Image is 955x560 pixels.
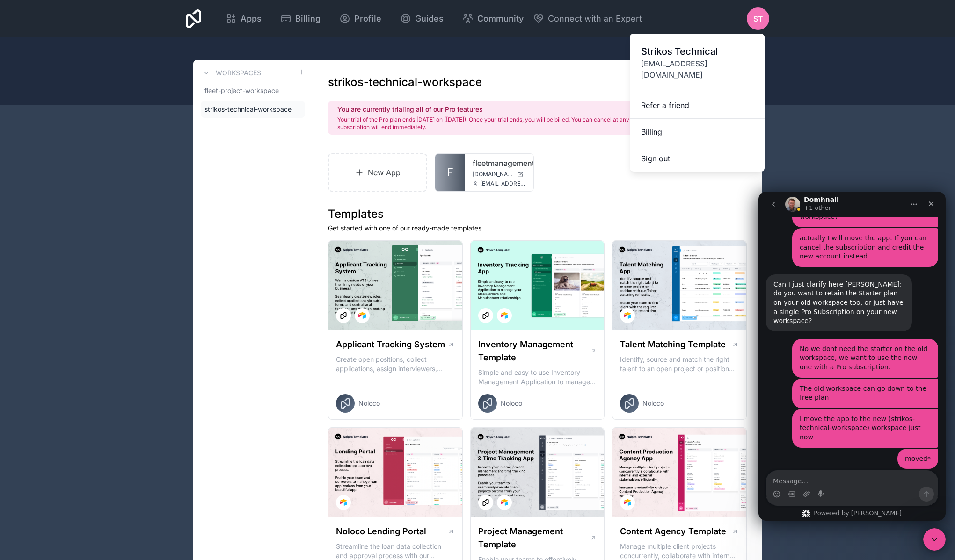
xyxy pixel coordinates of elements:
p: Simple and easy to use Inventory Management Application to manage your stock, orders and Manufact... [478,368,597,387]
span: Apps [241,12,262,25]
img: Airtable Logo [624,499,631,506]
span: F [447,165,453,180]
a: F [435,154,465,191]
a: fleet-project-workspace [201,82,305,99]
a: fleetmanagementapp [473,158,526,169]
img: Airtable Logo [358,312,366,319]
h1: Talent Matching Template [620,338,726,351]
h1: Noloco Lending Portal [336,525,426,538]
h1: strikos-technical-workspace [328,75,482,90]
h1: Content Agency Template [620,525,726,538]
img: Airtable Logo [501,312,508,319]
img: Airtable Logo [624,312,631,319]
a: Refer a friend [630,92,765,119]
a: Community [455,8,531,29]
a: Workspaces [201,67,261,79]
span: strikos-technical-workspace [204,105,292,114]
p: Identify, source and match the right talent to an open project or position with our Talent Matchi... [620,355,739,373]
a: strikos-technical-workspace [201,101,305,118]
iframe: Intercom live chat [923,528,946,551]
span: Noloco [358,399,380,408]
a: [DOMAIN_NAME] [473,171,526,178]
h1: Applicant Tracking System [336,338,445,351]
img: Airtable Logo [340,499,347,506]
span: [DOMAIN_NAME] [473,171,513,178]
img: Airtable Logo [501,499,508,506]
p: Your trial of the Pro plan ends [DATE] on ([DATE]). Once your trial ends, you will be billed. You... [337,116,671,131]
span: Community [477,12,524,25]
span: Connect with an Expert [548,12,642,25]
span: Guides [415,12,444,25]
span: Billing [295,12,321,25]
span: Strikos Technical [641,45,753,58]
span: [EMAIL_ADDRESS][DOMAIN_NAME] [480,180,526,187]
span: [EMAIL_ADDRESS][DOMAIN_NAME] [641,58,753,80]
span: Noloco [501,399,522,408]
a: Profile [332,8,389,29]
h1: Project Management Template [478,525,590,551]
p: Create open positions, collect applications, assign interviewers, centralise candidate feedback a... [336,355,455,373]
a: Apps [218,8,269,29]
h3: Workspaces [216,68,261,78]
span: fleet-project-workspace [204,86,279,95]
a: Billing [630,119,765,145]
a: Guides [393,8,451,29]
span: Profile [354,12,381,25]
button: Connect with an Expert [533,12,642,25]
h2: You are currently trialing all of our Pro features [337,105,671,114]
a: New App [328,153,427,192]
iframe: Intercom live chat [758,192,946,521]
h1: Templates [328,207,747,222]
h1: Inventory Management Template [478,338,590,364]
button: Sign out [630,145,765,172]
span: ST [753,13,763,24]
a: Billing [273,8,328,29]
span: Noloco [642,399,664,408]
p: Get started with one of our ready-made templates [328,223,747,233]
